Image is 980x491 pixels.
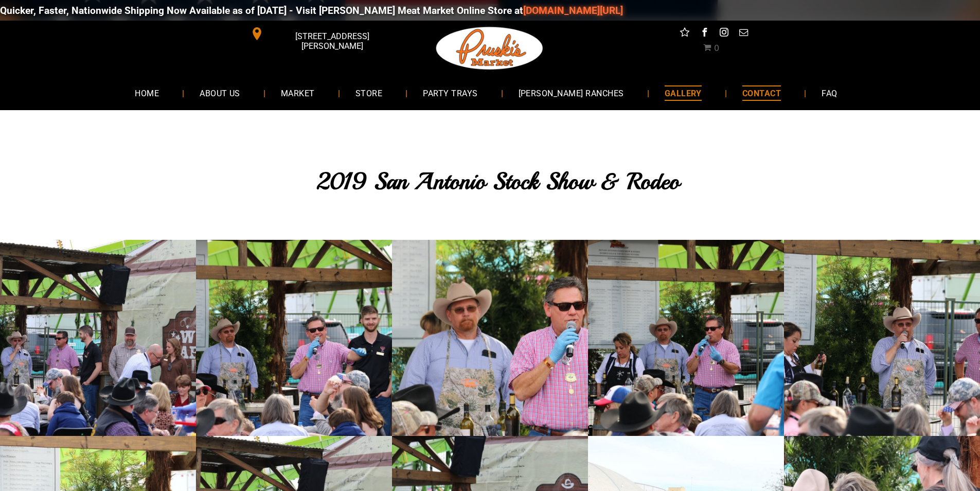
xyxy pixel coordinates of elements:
a: PARTY TRAYS [407,79,493,107]
a: HOME [119,79,174,107]
a: MARKET [265,79,330,107]
a: STORE [340,79,398,107]
a: [STREET_ADDRESS][PERSON_NAME] [243,26,401,42]
span: [STREET_ADDRESS][PERSON_NAME] [265,26,398,56]
a: email [737,26,750,42]
a: GALLERY [649,79,717,107]
span: 0 [714,43,719,53]
a: instagram [717,26,730,42]
a: facebook [698,26,711,42]
span: 2019 San Antonio Stock Show & Rodeo [316,167,680,196]
img: Pruski-s+Market+HQ+Logo2-1920w.png [434,21,545,76]
span: CONTACT [742,85,781,100]
a: ABOUT US [184,79,256,107]
a: [PERSON_NAME] RANCHES [503,79,639,107]
a: FAQ [806,79,852,107]
a: Social network [678,26,691,42]
a: CONTACT [727,79,796,107]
